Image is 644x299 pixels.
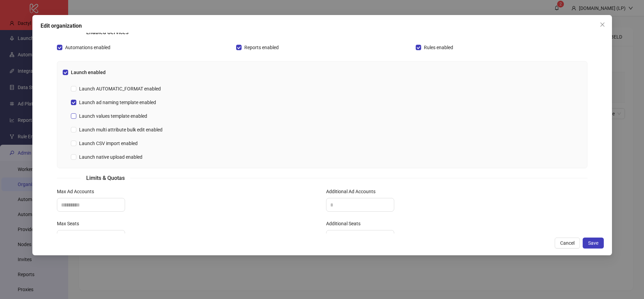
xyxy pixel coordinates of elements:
[76,140,140,147] span: Launch CSV import enabled
[583,238,604,248] button: Save
[588,240,598,246] span: Save
[326,198,394,211] input: Additional Ad Accounts
[76,85,164,92] span: Launch AUTOMATIC_FORMAT enabled
[76,153,145,161] span: Launch native upload enabled
[242,44,281,51] span: Reports enabled
[326,188,380,195] label: Additional Ad Accounts
[421,44,456,51] span: Rules enabled
[41,22,604,30] div: Edit organization
[57,188,98,195] label: Max Ad Accounts
[555,238,580,248] button: Cancel
[57,220,83,227] label: Max Seats
[57,230,125,243] input: Max Seats
[62,44,113,51] span: Automations enabled
[76,126,165,133] span: Launch multi attribute bulk edit enabled
[560,240,574,246] span: Cancel
[76,112,150,120] span: Launch values template enabled
[597,19,608,30] button: Close
[68,69,108,76] span: Launch enabled
[326,220,365,227] label: Additional Seats
[600,22,605,27] span: close
[57,198,125,211] input: Max Ad Accounts
[326,230,394,243] input: Additional Seats
[76,99,159,106] span: Launch ad naming template enabled
[81,174,130,182] span: Limits & Quotas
